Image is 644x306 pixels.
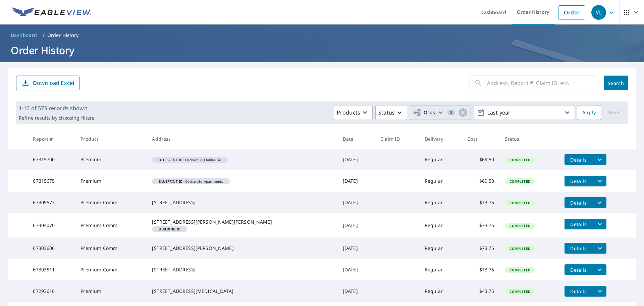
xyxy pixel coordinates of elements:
[419,129,462,149] th: Delivery
[419,192,462,213] td: Regular
[159,180,182,183] em: Blueprint ID
[499,129,559,149] th: Status
[593,176,606,186] button: filesDropdownBtn-67315675
[505,201,534,205] span: Completed
[604,76,628,90] button: Search
[485,107,563,119] p: Last year
[487,74,598,92] input: Address, Report #, Claim ID, etc.
[75,170,147,192] td: Premium
[19,115,94,121] p: Refine results by choosing filters
[152,288,332,295] div: [STREET_ADDRESS][MEDICAL_DATA]
[462,259,499,280] td: $73.75
[43,31,45,39] li: /
[569,267,589,273] span: Details
[577,105,601,120] button: Apply
[33,79,74,87] p: Download Excel
[419,170,462,192] td: Regular
[419,149,462,170] td: Regular
[582,108,596,117] span: Apply
[334,105,373,120] button: Products
[565,243,593,254] button: detailsBtn-67303606
[152,219,332,225] div: [STREET_ADDRESS][PERSON_NAME][PERSON_NAME]
[505,158,534,162] span: Completed
[565,264,593,275] button: detailsBtn-67303511
[593,219,606,229] button: filesDropdownBtn-67304070
[505,268,534,272] span: Completed
[462,237,499,259] td: $73.75
[419,213,462,237] td: Regular
[28,149,75,170] td: 67315700
[337,108,360,117] p: Products
[337,237,375,259] td: [DATE]
[375,105,407,120] button: Status
[19,104,94,112] p: 1-10 of 579 records shown
[447,110,455,115] span: 2
[47,32,79,39] p: Order History
[337,280,375,302] td: [DATE]
[593,286,606,297] button: filesDropdownBtn-67293616
[159,227,180,231] em: Building ID
[28,280,75,302] td: 67293616
[75,259,147,280] td: Premium Comm.
[375,129,419,149] th: Claim ID
[152,199,332,206] div: [STREET_ADDRESS]
[593,154,606,165] button: filesDropdownBtn-67315700
[75,129,147,149] th: Product
[155,180,227,183] span: OrchardSq_Apartments
[16,76,79,90] button: Download Excel
[593,264,606,275] button: filesDropdownBtn-67303511
[565,176,593,186] button: detailsBtn-67315675
[419,280,462,302] td: Regular
[75,280,147,302] td: Premium
[147,129,337,149] th: Address
[565,286,593,297] button: detailsBtn-67293616
[378,108,395,117] p: Status
[337,149,375,170] td: [DATE]
[8,30,40,41] a: Dashboard
[609,80,623,86] span: Search
[28,237,75,259] td: 67303606
[505,223,534,228] span: Completed
[591,5,606,20] div: VL
[8,30,636,41] nav: breadcrumb
[462,129,499,149] th: Cost
[569,178,589,184] span: Details
[569,221,589,227] span: Details
[558,5,585,19] a: Order
[569,200,589,206] span: Details
[28,170,75,192] td: 67315675
[152,245,332,252] div: [STREET_ADDRESS][PERSON_NAME]
[152,266,332,273] div: [STREET_ADDRESS]
[462,170,499,192] td: $69.50
[505,289,534,294] span: Completed
[410,105,471,120] button: Orgs2
[337,259,375,280] td: [DATE]
[28,129,75,149] th: Report #
[569,288,589,295] span: Details
[419,237,462,259] td: Regular
[155,158,225,162] span: OrchardSq_Clubhouse
[565,154,593,165] button: detailsBtn-67315700
[474,105,574,120] button: Last year
[462,192,499,213] td: $73.75
[75,213,147,237] td: Premium Comm.
[462,213,499,237] td: $73.75
[462,280,499,302] td: $43.75
[75,192,147,213] td: Premium Comm.
[337,213,375,237] td: [DATE]
[28,259,75,280] td: 67303511
[569,245,589,252] span: Details
[75,149,147,170] td: Premium
[565,219,593,229] button: detailsBtn-67304070
[462,149,499,170] td: $69.50
[565,197,593,208] button: detailsBtn-67309577
[28,213,75,237] td: 67304070
[337,192,375,213] td: [DATE]
[593,243,606,254] button: filesDropdownBtn-67303606
[159,158,182,162] em: Blueprint ID
[593,197,606,208] button: filesDropdownBtn-67309577
[505,179,534,184] span: Completed
[505,246,534,251] span: Completed
[12,7,91,17] img: EV Logo
[569,157,589,163] span: Details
